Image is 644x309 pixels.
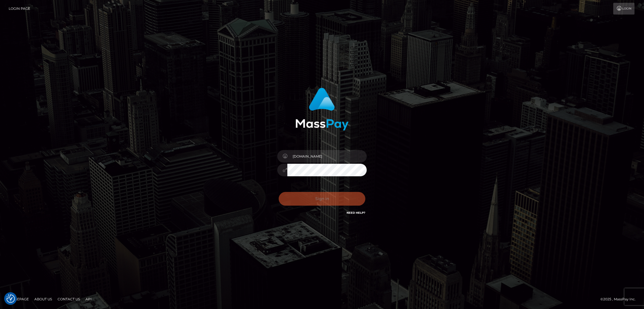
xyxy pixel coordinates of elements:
img: Revisit consent button [6,294,15,303]
a: Contact Us [55,295,82,303]
button: Consent Preferences [6,294,15,303]
div: © 2025 , MassPay Inc. [600,296,640,302]
a: API [83,295,94,303]
a: Homepage [6,295,31,303]
input: Username... [287,150,367,163]
img: MassPay Login [295,88,349,130]
a: Login Page [9,3,30,15]
a: About Us [32,295,54,303]
a: Need Help? [347,211,365,215]
a: Login [613,3,634,15]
